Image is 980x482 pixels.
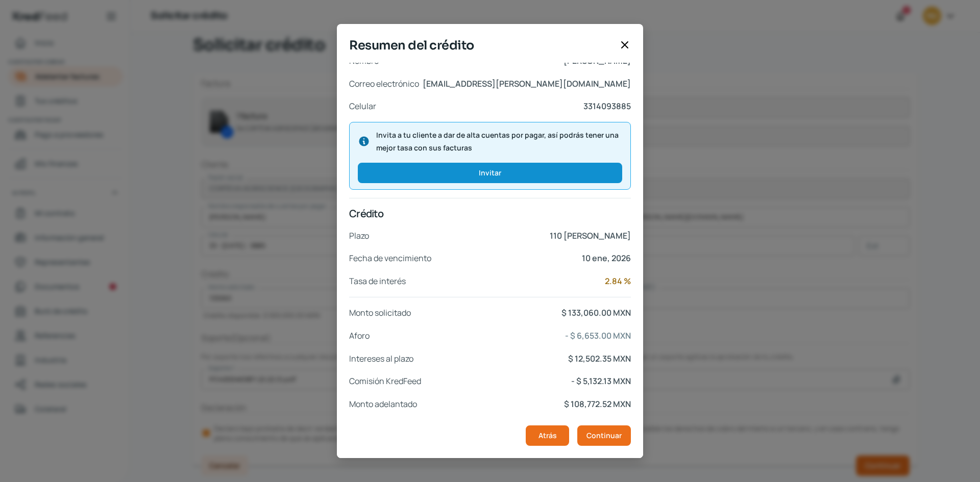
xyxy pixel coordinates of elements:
[605,274,631,289] p: 2.84 %
[479,169,501,176] span: Invitar
[571,374,631,389] p: - $ 5,132.13 MXN
[358,163,622,183] button: Invitar
[349,274,406,289] p: Tasa de interés
[577,425,631,446] button: Continuar
[582,251,631,266] p: 10 ene, 2026
[550,229,631,243] p: 110 [PERSON_NAME]
[349,374,421,389] p: Comisión KredFeed
[564,397,631,412] p: $ 108,772.52 MXN
[349,229,369,243] p: Plazo
[423,77,631,91] p: [EMAIL_ADDRESS][PERSON_NAME][DOMAIN_NAME]
[349,351,413,366] p: Intereses al plazo
[349,207,631,220] p: Crédito
[526,425,569,446] button: Atrás
[586,432,622,439] span: Continuar
[349,36,615,55] span: Resumen del crédito
[583,99,631,114] p: 3314093885
[568,351,631,366] p: $ 12,502.35 MXN
[538,432,557,439] span: Atrás
[349,99,376,114] p: Celular
[349,328,370,343] p: Aforo
[565,328,631,343] p: - $ 6,653.00 MXN
[349,397,417,412] p: Monto adelantado
[349,77,419,91] p: Correo electrónico
[376,129,622,154] span: Invita a tu cliente a dar de alta cuentas por pagar, así podrás tener una mejor tasa con sus fact...
[349,251,431,266] p: Fecha de vencimiento
[349,306,411,320] p: Monto solicitado
[561,306,631,320] p: $ 133,060.00 MXN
